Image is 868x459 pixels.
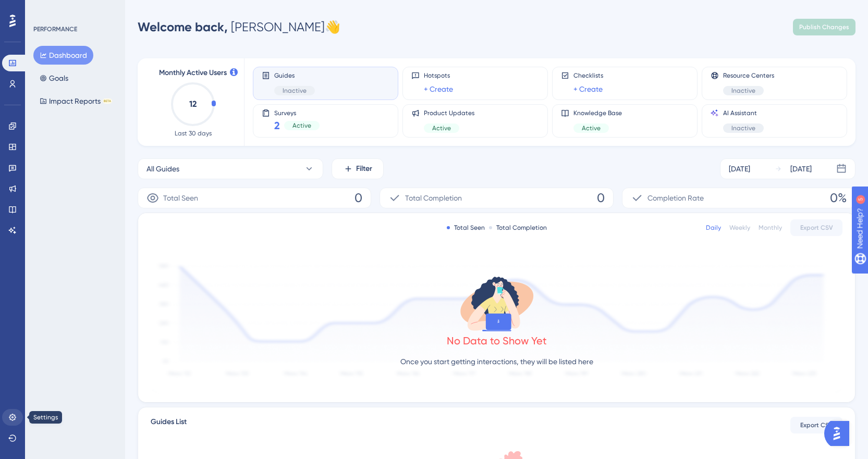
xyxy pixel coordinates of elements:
span: Total Completion [405,192,462,204]
button: Impact ReportsBETA [33,92,118,110]
button: Publish Changes [793,19,855,35]
div: No Data to Show Yet [447,333,547,348]
span: 0% [830,190,847,206]
span: Export CSV [800,224,833,232]
div: [DATE] [790,163,812,175]
button: All Guides [138,158,323,179]
div: Total Seen [447,224,485,232]
span: 0 [597,190,605,206]
span: Guides [274,71,315,80]
button: Dashboard [33,46,93,65]
div: Weekly [729,224,750,232]
text: 12 [189,99,197,109]
span: Resource Centers [723,71,774,80]
span: Total Seen [163,192,198,204]
div: PERFORMANCE [33,25,77,33]
div: Monthly [759,224,782,232]
span: Export CSV [800,421,833,429]
span: Last 30 days [175,129,212,138]
span: Inactive [283,86,307,95]
span: Filter [356,163,372,175]
span: Surveys [274,109,320,116]
span: 2 [274,118,280,133]
div: [DATE] [729,163,750,175]
div: [PERSON_NAME] 👋 [138,19,340,35]
iframe: UserGuiding AI Assistant Launcher [824,418,855,449]
span: Inactive [731,86,755,95]
span: Need Help? [25,3,65,15]
span: 0 [354,190,362,206]
span: Checklists [573,71,603,80]
span: All Guides [146,163,179,175]
span: Inactive [731,124,755,132]
span: Monthly Active Users [159,67,227,79]
button: Goals [33,69,75,88]
a: + Create [573,83,603,95]
span: Guides List [151,416,187,435]
div: Daily [706,224,721,232]
p: Once you start getting interactions, they will be listed here [400,355,593,368]
div: BETA [103,98,112,104]
button: Export CSV [790,219,842,236]
span: Knowledge Base [573,109,622,117]
span: Publish Changes [799,23,849,31]
span: Hotspots [424,71,453,80]
span: AI Assistant [723,109,764,117]
button: Filter [332,158,384,179]
div: 5 [72,5,76,14]
span: Product Updates [424,109,474,117]
span: Welcome back, [138,19,228,34]
div: Total Completion [489,224,547,232]
span: Completion Rate [647,192,704,204]
span: Active [292,121,311,130]
button: Export CSV [790,417,842,433]
a: + Create [424,83,453,95]
span: Active [582,124,601,132]
span: Active [432,124,451,132]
